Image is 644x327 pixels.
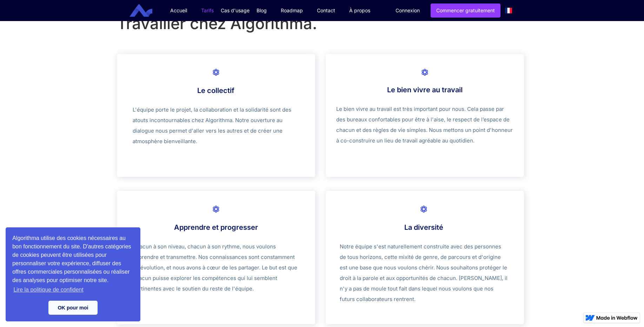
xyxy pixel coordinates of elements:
span: Algorithma utilise des cookies nécessaires au bon fonctionnement du site. D'autres catégories de ... [12,234,134,295]
div: L'équipe porte le projet, la collaboration et la solidarité sont des atouts incontournables chez ... [133,105,299,150]
div: Chacun à son niveau, chacun à son rythme, nous voulons apprendre et transmettre. Nos connaissance... [133,241,299,298]
div: cookieconsent [6,227,140,321]
a: learn more about cookies [12,285,85,295]
h2: Travailler chez Algorithma. [117,14,527,33]
a: Connexion [390,4,425,17]
h2: Le collectif [133,87,299,94]
a: Commencer gratuitement [431,4,500,18]
div: Cas d'usage [221,7,250,14]
h2: Le bien vivre au travail [336,86,513,93]
div: Le bien vivre au travail est très important pour nous. Cela passe par des bureaux confortables po... [336,104,513,149]
a: home [135,4,158,17]
h2: Apprendre et progresser [133,224,299,231]
h2: La diversité [340,224,508,231]
img: Made in Webflow [596,316,638,320]
a: dismiss cookie message [48,301,98,315]
div: Notre équipe s'est naturellement construite avec des personnes de tous horizons, cette mixité de ... [340,241,508,308]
